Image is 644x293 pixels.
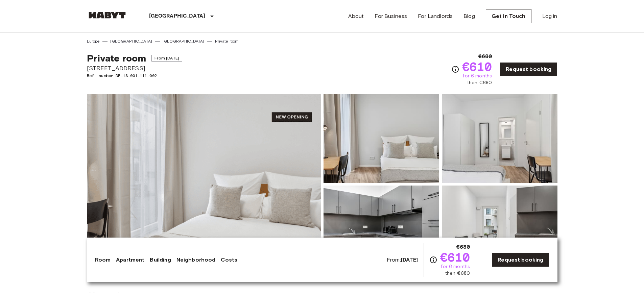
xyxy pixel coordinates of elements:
[441,263,470,270] span: for 6 months
[149,12,206,20] p: [GEOGRAPHIC_DATA]
[542,12,557,20] a: Log in
[87,64,182,73] span: [STREET_ADDRESS]
[87,52,146,64] span: Private room
[467,79,492,86] span: then €680
[451,65,459,73] svg: Check cost overview for full price breakdown. Please note that discounts apply to new joiners onl...
[478,52,492,60] span: €680
[110,38,152,44] a: [GEOGRAPHIC_DATA]
[418,12,453,20] a: For Landlords
[221,256,237,264] a: Costs
[87,38,100,44] a: Europe
[348,12,364,20] a: About
[324,186,439,274] img: Picture of unit DE-13-001-111-002
[492,253,549,267] a: Request booking
[463,12,475,20] a: Blog
[95,256,111,264] a: Room
[150,256,171,264] a: Building
[442,94,557,183] img: Picture of unit DE-13-001-111-002
[215,38,239,44] a: Private room
[486,9,531,23] a: Get in Touch
[375,12,407,20] a: For Business
[176,256,216,264] a: Neighborhood
[163,38,205,44] a: [GEOGRAPHIC_DATA]
[387,256,418,264] span: From:
[445,270,470,277] span: then €680
[456,243,470,251] span: €680
[462,60,492,73] span: €610
[440,251,470,263] span: €610
[324,94,439,183] img: Picture of unit DE-13-001-111-002
[116,256,144,264] a: Apartment
[401,257,418,263] b: [DATE]
[442,186,557,274] img: Picture of unit DE-13-001-111-002
[500,62,557,76] a: Request booking
[151,55,182,62] span: From [DATE]
[429,256,437,264] svg: Check cost overview for full price breakdown. Please note that discounts apply to new joiners onl...
[87,73,182,79] span: Ref. number DE-13-001-111-002
[87,94,321,274] img: Marketing picture of unit DE-13-001-111-002
[87,12,127,19] img: Habyt
[463,73,492,79] span: for 6 months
